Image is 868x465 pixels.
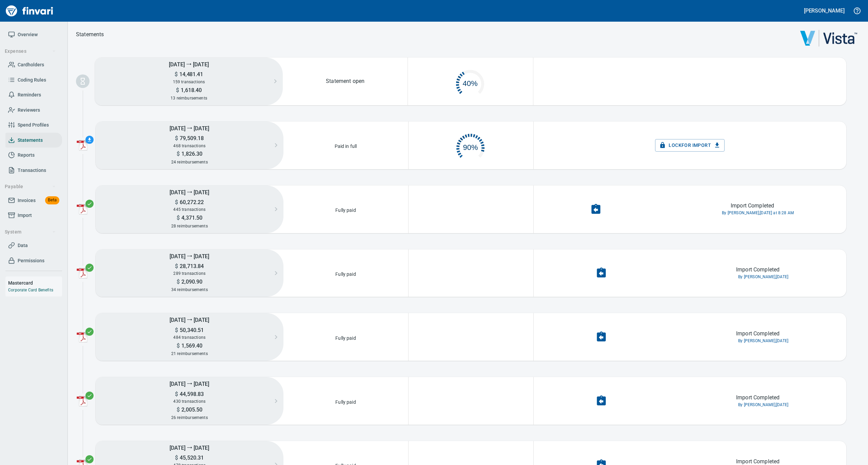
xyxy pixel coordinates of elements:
span: By [PERSON_NAME], [DATE] [738,338,788,345]
h5: [DATE] ⭢ [DATE] [96,377,283,390]
span: 468 transactions [173,143,205,148]
span: Invoices [18,196,36,205]
span: Beta [45,196,59,204]
button: System [2,226,59,238]
a: Spend Profiles [5,117,62,133]
span: $ [176,87,179,93]
span: Expenses [5,47,56,56]
button: 90% [409,127,533,164]
span: Reports [18,151,35,159]
span: 13 reimbursements [171,96,207,101]
span: By [PERSON_NAME], [DATE] at 8:28 AM [722,210,794,217]
button: Undo Import Completion [586,199,606,219]
span: 34 reimbursements [171,287,208,292]
span: By [PERSON_NAME], [DATE] [738,274,788,281]
a: Data [5,238,62,253]
span: Lock for Import [660,141,719,150]
span: $ [175,327,178,333]
span: $ [175,263,178,269]
p: Import Completed [736,330,780,338]
img: adobe-pdf-icon.png [77,268,87,279]
span: System [5,228,56,236]
p: Import Completed [736,394,780,402]
span: 79,509.18 [178,135,204,141]
span: $ [177,406,180,413]
a: Cardholders [5,57,62,72]
button: Undo Import Completion [591,391,611,411]
button: Undo Import Completion [591,263,611,283]
img: adobe-pdf-icon.png [77,140,87,151]
span: $ [177,215,180,221]
span: 484 transactions [173,335,205,340]
p: Fully paid [333,397,358,405]
span: Payable [5,182,56,191]
span: 1,569.40 [180,342,202,349]
img: adobe-pdf-icon.png [77,204,87,215]
h5: [PERSON_NAME] [804,7,845,14]
button: [DATE] ⭢ [DATE]$44,598.83430 transactions$2,005.5026 reimbursements [96,377,283,425]
button: [DATE] ⭢ [DATE]$79,509.18468 transactions$1,826.3024 reimbursements [96,121,283,169]
button: [PERSON_NAME] [802,5,846,16]
span: Overview [18,30,38,39]
a: Import [5,208,62,223]
span: $ [175,135,178,141]
span: 28 reimbursements [171,224,208,228]
span: 60,272.22 [178,199,204,205]
button: [DATE] ⭢ [DATE]$14,481.41159 transactions$1,618.4013 reimbursements [95,58,283,105]
div: 64 of 159 complete. Click to open reminders. [408,63,533,100]
span: 24 reimbursements [171,160,208,164]
p: Fully paid [333,269,358,278]
p: Fully paid [333,205,358,214]
span: 4,371.50 [180,215,202,221]
img: adobe-pdf-icon.png [77,396,87,406]
span: 289 transactions [173,271,205,276]
span: 445 transactions [173,207,205,212]
span: 44,598.83 [178,391,204,397]
span: 430 transactions [173,399,205,404]
h5: [DATE] ⭢ [DATE] [96,121,283,135]
img: adobe-pdf-icon.png [77,332,87,342]
button: Undo Import Completion [591,327,611,347]
p: Import Completed [731,202,774,210]
span: Coding Rules [18,76,46,84]
p: Paid in full [333,141,359,150]
a: Statements [5,133,62,148]
h5: [DATE] ⭢ [DATE] [96,185,283,199]
a: Reminders [5,87,62,103]
p: Statements [76,30,104,39]
span: 28,713.84 [178,263,204,269]
span: 26 reimbursements [171,415,208,420]
span: $ [175,71,178,77]
span: $ [175,199,178,205]
button: [DATE] ⭢ [DATE]$28,713.84289 transactions$2,090.9034 reimbursements [96,249,283,297]
button: [DATE] ⭢ [DATE]$50,340.51484 transactions$1,569.4021 reimbursements [96,313,283,361]
a: Coding Rules [5,72,62,88]
a: InvoicesBeta [5,193,62,208]
img: vista.png [800,30,857,47]
button: [DATE] ⭢ [DATE]$60,272.22445 transactions$4,371.5028 reimbursements [96,185,283,233]
h5: [DATE] ⭢ [DATE] [96,313,283,326]
span: $ [175,391,178,397]
span: By [PERSON_NAME], [DATE] [738,402,788,408]
span: 1,618.40 [179,87,202,93]
a: Overview [5,27,62,42]
a: Reviewers [5,103,62,118]
span: 2,005.50 [180,406,202,413]
button: Payable [2,180,59,193]
span: Statements [18,136,43,145]
span: 45,520.31 [178,455,204,461]
span: $ [177,151,180,157]
span: $ [177,279,180,285]
h5: [DATE] ⭢ [DATE] [96,441,283,454]
p: Statement open [326,77,364,85]
span: $ [177,342,180,349]
a: Permissions [5,253,62,268]
a: Transactions [5,163,62,178]
a: Finvari [4,3,55,19]
span: $ [175,455,178,461]
span: 21 reimbursements [171,351,208,356]
p: Fully paid [333,333,358,341]
button: Lockfor Import [655,139,725,152]
span: Data [18,241,28,250]
span: 2,090.90 [180,279,202,285]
